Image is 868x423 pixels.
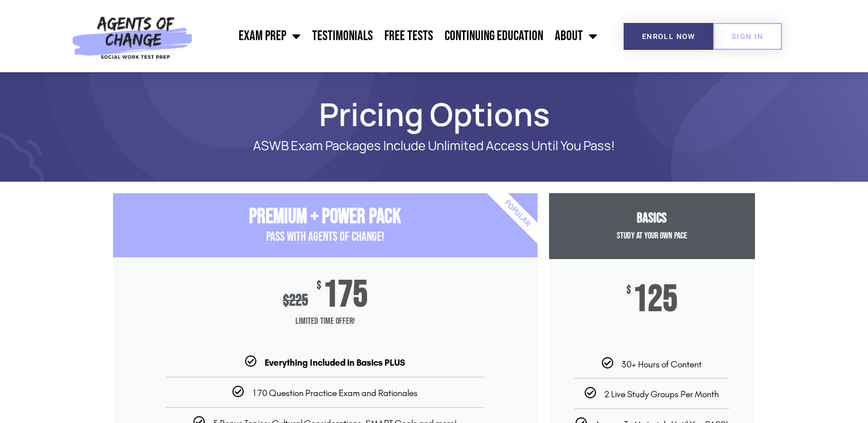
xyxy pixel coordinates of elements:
[107,101,761,127] h1: Pricing Options
[266,229,384,245] span: PASS with AGENTS OF CHANGE!
[713,23,782,50] a: SIGN IN
[252,387,418,398] span: 170 Question Practice Exam and Rationales
[549,210,755,227] h3: Basics
[317,280,321,292] span: $
[731,33,764,40] span: SIGN IN
[306,22,379,50] a: Testimonials
[283,291,308,310] div: 225
[198,22,604,50] nav: Menu
[264,357,405,368] b: Everything Included in Basics PLUS
[113,205,538,229] h3: Premium + Power Pack
[323,280,368,310] span: 175
[379,22,439,50] a: Free Tests
[626,285,631,296] span: $
[617,230,687,241] span: Study at your Own Pace
[153,139,715,153] p: ASWB Exam Packages Include Unlimited Access Until You Pass!
[624,23,714,50] a: Enroll Now
[283,291,289,310] span: $
[113,310,538,333] span: Limited Time Offer!
[604,389,719,399] span: 2 Live Study Groups Per Month
[549,22,603,50] a: About
[439,22,549,50] a: Continuing Education
[451,147,583,280] div: Popular
[633,285,678,315] span: 125
[233,22,306,50] a: Exam Prep
[621,359,702,370] span: 30+ Hours of Content
[642,33,695,40] span: Enroll Now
